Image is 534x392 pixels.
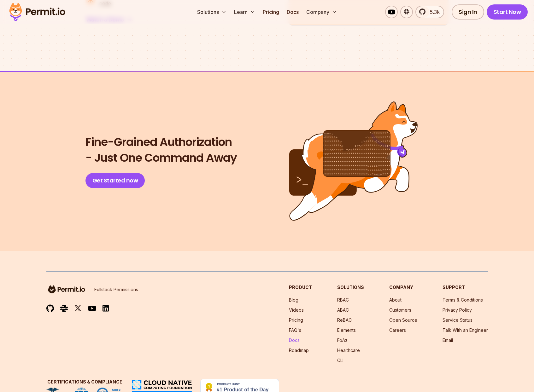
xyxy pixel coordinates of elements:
a: Talk With an Engineer [443,327,488,333]
a: Get Started now [85,173,145,188]
a: Videos [289,307,304,313]
img: slack [60,304,68,313]
a: Pricing [260,6,282,18]
img: youtube [88,305,96,312]
a: Elements [337,327,356,333]
a: Docs [289,337,300,343]
a: FAQ's [289,327,301,333]
a: Healthcare [337,348,360,353]
a: Service Status [443,317,472,323]
img: twitter [74,304,82,312]
a: RBAC [337,297,349,303]
h3: Certifications & Compliance [46,379,123,385]
a: Open Source [389,317,417,323]
h3: Solutions [337,284,364,291]
a: 5.3k [415,6,444,18]
a: Terms & Conditions [443,297,483,303]
a: Privacy Policy [443,307,472,313]
a: CLI [337,358,343,363]
p: Fullstack Permissions [94,286,138,293]
a: Docs [284,6,301,18]
h3: Support [443,284,488,291]
a: Blog [289,297,298,303]
a: ABAC [337,307,349,313]
button: Solutions [195,6,229,18]
a: Careers [389,327,406,333]
div: Fine-Grained Authorization - Just One Command Away [85,134,247,165]
a: Start Now [487,4,528,20]
a: FoAz [337,337,348,343]
a: Customers [389,307,411,313]
h3: Company [389,284,417,291]
span: 5.3k [426,8,440,16]
img: Permit logo [6,1,68,23]
a: ReBAC [337,317,352,323]
a: Roadmap [289,348,309,353]
img: linkedin [103,305,109,312]
h3: Product [289,284,312,291]
a: Sign In [452,4,484,20]
button: Company [304,6,339,18]
button: Learn [232,6,258,18]
img: logo [46,284,87,294]
img: github [46,304,54,312]
a: Pricing [289,317,303,323]
a: About [389,297,402,303]
a: Email [443,337,453,343]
